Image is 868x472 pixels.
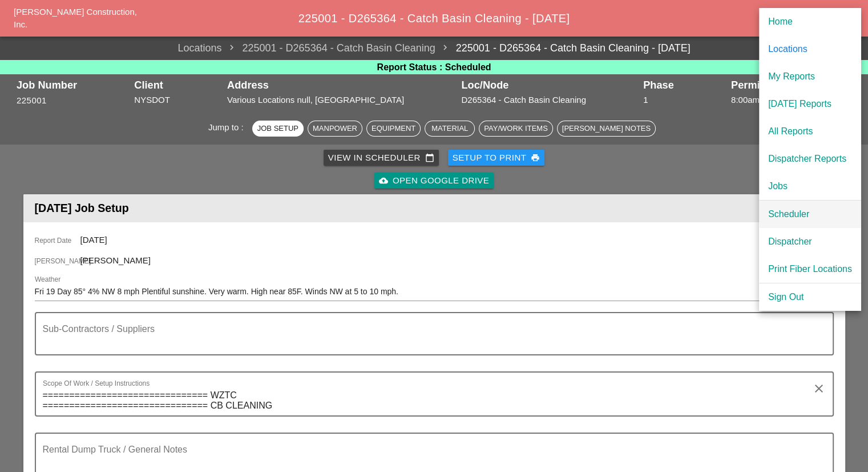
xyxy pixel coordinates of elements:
[17,79,128,91] div: Job Number
[372,123,415,134] div: Equipment
[227,94,455,107] div: Various Locations null, [GEOGRAPHIC_DATA]
[479,121,552,137] button: Pay/Work Items
[313,123,357,134] div: Manpower
[221,41,435,56] span: 225001 - D265364 - Catch Basin Cleaning
[425,121,475,137] button: Material
[298,12,570,25] span: 225001 - D265364 - Catch Basin Cleaning - [DATE]
[759,201,861,228] a: Scheduler
[484,123,547,134] div: Pay/Work Items
[453,151,540,165] div: Setup to Print
[435,41,691,56] a: 225001 - D265364 - Catch Basin Cleaning - [DATE]
[759,90,861,118] a: [DATE] Reports
[768,152,852,166] div: Dispatcher Reports
[812,382,826,395] i: clear
[374,173,494,189] a: Open Google Drive
[768,97,852,111] div: [DATE] Reports
[768,42,852,56] div: Locations
[759,228,861,255] a: Dispatcher
[562,123,651,134] div: [PERSON_NAME] Notes
[324,150,439,166] a: View in Scheduler
[80,235,107,245] span: [DATE]
[257,123,298,134] div: Job Setup
[461,79,637,91] div: Loc/Node
[759,63,861,90] a: My Reports
[768,235,852,249] div: Dispatcher
[531,153,540,162] i: print
[731,79,851,91] div: Permit Info
[35,256,80,266] span: [PERSON_NAME]
[425,153,434,162] i: calendar_today
[366,121,421,137] button: Equipment
[43,386,817,415] textarea: Scope Of Work / Setup Instructions
[328,151,434,165] div: View in Scheduler
[308,121,362,137] button: Manpower
[80,255,151,265] span: [PERSON_NAME]
[14,7,137,30] a: [PERSON_NAME] Construction, Inc.
[35,282,818,301] input: Weather
[768,70,852,83] div: My Reports
[134,94,221,107] div: NYSDOT
[768,207,852,221] div: Scheduler
[759,118,861,145] a: All Reports
[227,79,455,91] div: Address
[557,121,656,137] button: [PERSON_NAME] Notes
[35,235,80,246] span: Report Date
[461,94,637,107] div: D265364 - Catch Basin Cleaning
[208,122,248,132] span: Jump to :
[134,79,221,91] div: Client
[23,194,845,222] header: [DATE] Job Setup
[759,145,861,173] a: Dispatcher Reports
[759,173,861,200] a: Jobs
[759,255,861,283] a: Print Fiber Locations
[379,174,489,187] div: Open Google Drive
[643,79,725,91] div: Phase
[379,176,388,185] i: cloud_upload
[768,15,852,29] div: Home
[252,121,304,137] button: Job Setup
[448,150,545,166] button: Setup to Print
[731,94,851,107] div: 8:00am to 5:00pm
[768,290,852,304] div: Sign Out
[768,262,852,276] div: Print Fiber Locations
[759,35,861,63] a: Locations
[17,94,47,107] button: 225001
[430,123,470,134] div: Material
[643,94,725,107] div: 1
[177,41,221,56] a: Locations
[768,179,852,193] div: Jobs
[768,125,852,138] div: All Reports
[43,327,817,354] textarea: Sub-Contractors / Suppliers
[759,8,861,35] a: Home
